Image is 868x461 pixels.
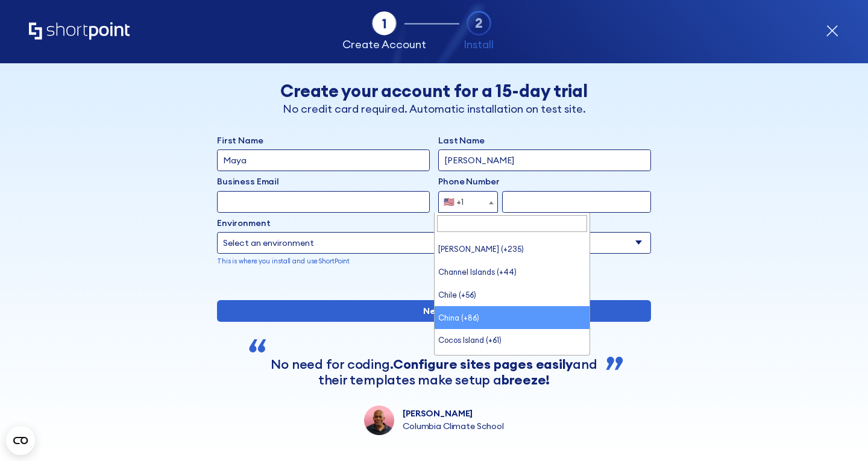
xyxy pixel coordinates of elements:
li: Cocos Island (+61) [435,329,590,352]
li: China (+86) [435,306,590,329]
li: [GEOGRAPHIC_DATA] (+57) [435,351,590,374]
button: Open CMP widget [6,426,35,455]
li: Channel Islands (+44) [435,260,590,283]
input: Search [437,215,587,232]
li: [PERSON_NAME] (+235) [435,238,590,261]
li: Chile (+56) [435,283,590,306]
